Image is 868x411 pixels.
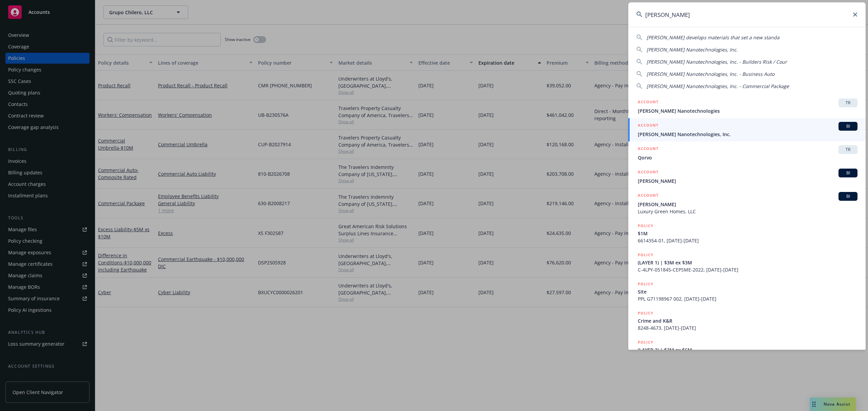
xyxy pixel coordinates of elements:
span: [PERSON_NAME] Nanotechnologies [638,107,857,114]
h5: ACCOUNT [638,169,658,177]
span: $1M [638,230,857,237]
h5: ACCOUNT [638,145,658,153]
span: PPL G71198967 002, [DATE]-[DATE] [638,295,857,302]
a: ACCOUNTBI[PERSON_NAME] [628,165,866,188]
a: ACCOUNTTRQorvo [628,142,866,165]
h5: POLICY [638,281,653,287]
span: Site [638,288,857,295]
span: [PERSON_NAME] Nanotechnologies, Inc. - Commercial Package [647,83,789,89]
a: ACCOUNTBI[PERSON_NAME] Nanotechnologies, Inc. [628,118,866,142]
a: POLICYCrime and K&R8248-4673, [DATE]-[DATE] [628,306,866,335]
span: Crime and K&R [638,317,857,324]
span: [PERSON_NAME] Nanotechnologies, Inc. - Builders Risk / Cour [647,59,787,65]
span: C-4LPY-051845-CEPSME-2022, [DATE]-[DATE] [638,266,857,273]
span: BI [841,123,855,129]
a: POLICY(LAYER 2) | $2M ex $6M [628,335,866,364]
h5: ACCOUNT [638,122,658,130]
span: [PERSON_NAME] Nanotechnologies, Inc. - Business Auto [647,71,774,77]
h5: POLICY [638,339,653,346]
h5: POLICY [638,310,653,317]
span: Qorvo [638,154,857,161]
h5: ACCOUNT [638,99,658,107]
span: [PERSON_NAME] Nanotechnologies, Inc. [638,131,857,138]
h5: POLICY [638,252,653,258]
a: ACCOUNTBI[PERSON_NAME]Luxury Green Homes, LLC [628,188,866,219]
span: TR [841,100,855,106]
a: POLICYSitePPL G71198967 002, [DATE]-[DATE] [628,277,866,306]
a: POLICY$1M6614354-01, [DATE]-[DATE] [628,219,866,248]
a: ACCOUNTTR[PERSON_NAME] Nanotechnologies [628,95,866,118]
h5: ACCOUNT [638,192,658,200]
span: (LAYER 1) | $3M ex $3M [638,259,857,266]
span: [PERSON_NAME] [638,177,857,185]
span: [PERSON_NAME] develops materials that set a new standa [647,34,780,41]
span: 6614354-01, [DATE]-[DATE] [638,237,857,244]
span: Luxury Green Homes, LLC [638,208,857,215]
span: 8248-4673, [DATE]-[DATE] [638,324,857,331]
span: TR [841,147,855,153]
span: (LAYER 2) | $2M ex $6M [638,346,857,353]
span: BI [841,170,855,176]
span: BI [841,193,855,199]
span: [PERSON_NAME] [638,201,857,208]
span: [PERSON_NAME] Nanotechnologies, Inc. [647,46,738,53]
h5: POLICY [638,222,653,229]
a: POLICY(LAYER 1) | $3M ex $3MC-4LPY-051845-CEPSME-2022, [DATE]-[DATE] [628,248,866,277]
input: Search... [628,2,866,27]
